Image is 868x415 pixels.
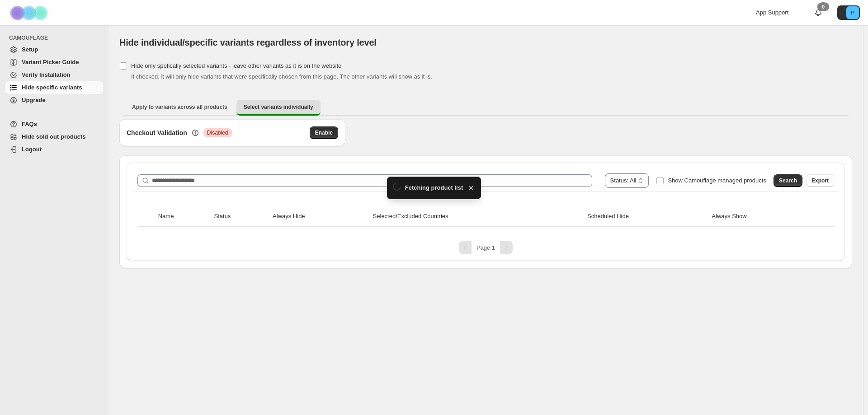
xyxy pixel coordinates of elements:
button: Select variants individually [236,100,321,116]
div: Select variants individually [119,119,852,268]
span: CAMOUFLAGE [9,34,104,42]
th: Scheduled Hide [585,206,709,227]
a: 0 [814,8,823,17]
a: Hide specific variants [5,81,103,94]
th: Name [156,206,212,227]
span: Apply to variants across all products [132,103,227,111]
nav: Pagination [134,241,838,254]
span: App Support [756,9,788,16]
span: Hide individual/specific variants regardless of inventory level [119,37,377,47]
span: Hide only spefically selected variants - leave other variants as it is on the website [131,62,341,69]
span: Hide specific variants [22,84,82,91]
span: Fetching product list [405,183,463,192]
th: Status [212,206,270,227]
th: Always Show [709,206,816,227]
span: Hide sold out products [22,133,86,140]
a: FAQs [5,118,103,131]
button: Apply to variants across all products [125,100,235,114]
span: Verify Installation [22,71,71,78]
span: Avatar with initials P [846,6,859,19]
span: Logout [22,146,42,153]
span: Disabled [207,129,228,136]
span: Export [811,177,829,184]
span: Upgrade [22,97,46,103]
span: Variant Picker Guide [22,59,79,65]
th: Always Hide [270,206,370,227]
button: Enable [310,126,338,139]
a: Verify Installation [5,69,103,81]
th: Selected/Excluded Countries [370,206,585,227]
a: Logout [5,143,103,156]
span: If checked, it will only hide variants that were specifically chosen from this page. The other va... [131,73,432,80]
a: Variant Picker Guide [5,56,103,69]
span: FAQs [22,121,37,127]
div: 0 [817,2,829,11]
text: P [851,10,854,15]
img: Camouflage [7,0,52,25]
a: Setup [5,43,103,56]
span: Search [779,177,797,184]
button: Avatar with initials P [837,5,860,20]
span: Setup [22,46,38,53]
h3: Checkout Validation [127,128,187,137]
button: Search [774,174,802,187]
span: Show Camouflage managed products [668,177,766,184]
a: Upgrade [5,94,103,107]
span: Enable [315,129,333,136]
button: Export [806,174,834,187]
span: Select variants individually [244,103,313,111]
a: Hide sold out products [5,131,103,143]
span: Page 1 [476,244,495,251]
